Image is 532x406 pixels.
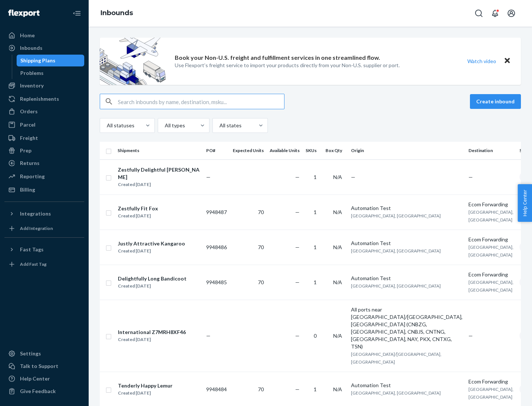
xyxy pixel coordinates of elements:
a: Add Integration [4,223,84,234]
button: Open account menu [504,6,519,21]
span: — [206,333,211,339]
span: — [206,174,211,180]
div: Tenderly Happy Lemur [118,382,173,389]
div: Shipping Plans [20,57,55,64]
div: Automation Test [351,204,463,212]
div: Prep [20,147,31,154]
div: Reporting [20,173,45,180]
div: Inbounds [20,44,42,52]
th: Destination [465,142,516,159]
span: N/A [333,209,342,215]
span: — [295,174,300,180]
span: Help Center [518,184,532,222]
div: Returns [20,159,40,167]
div: Created [DATE] [118,389,173,397]
input: All types [164,122,165,129]
span: — [295,209,300,215]
a: Inbounds [100,9,133,17]
div: Fast Tags [20,246,44,253]
a: Add Fast Tag [4,258,84,270]
a: Freight [4,132,84,144]
td: 9948487 [203,195,230,230]
div: Created [DATE] [118,247,185,255]
span: [GEOGRAPHIC_DATA], [GEOGRAPHIC_DATA] [468,209,514,223]
span: N/A [333,279,342,285]
span: 1 [314,244,317,250]
div: International Z7MRH8XF46 [118,328,186,336]
div: Ecom Forwarding [468,378,514,385]
th: Shipments [115,142,203,159]
button: Close Navigation [69,6,84,21]
a: Prep [4,145,84,156]
div: Automation Test [351,275,463,282]
span: — [295,244,300,250]
div: Justly Attractive Kangaroo [118,240,185,247]
div: Zestfully Fit Fox [118,205,158,212]
div: Help Center [20,375,50,382]
div: Give Feedback [20,388,56,395]
span: 1 [314,386,317,392]
div: Delightfully Long Bandicoot [118,275,187,282]
div: Settings [20,350,41,357]
p: Use Flexport’s freight service to import your products directly from your Non-U.S. supplier or port. [175,62,400,69]
a: Reporting [4,171,84,182]
span: — [295,279,300,285]
button: Watch video [463,56,501,66]
span: [GEOGRAPHIC_DATA], [GEOGRAPHIC_DATA] [468,386,514,400]
div: Automation Test [351,382,463,389]
div: Orders [20,108,38,115]
div: Freight [20,134,38,142]
span: N/A [333,386,342,392]
div: Talk to Support [20,362,58,370]
div: Add Fast Tag [20,261,47,267]
a: Orders [4,106,84,117]
a: Shipping Plans [17,55,85,66]
input: All states [219,122,219,129]
a: Settings [4,348,84,359]
div: Inventory [20,82,44,89]
a: Billing [4,184,84,196]
button: Close [502,56,512,66]
span: 1 [314,174,317,180]
span: [GEOGRAPHIC_DATA], [GEOGRAPHIC_DATA] [468,279,514,293]
span: [GEOGRAPHIC_DATA], [GEOGRAPHIC_DATA] [351,283,441,289]
div: Created [DATE] [118,336,186,343]
td: 9948486 [203,230,230,265]
div: Created [DATE] [118,212,158,220]
span: — [295,386,300,392]
div: Ecom Forwarding [468,201,514,208]
span: [GEOGRAPHIC_DATA], [GEOGRAPHIC_DATA] [468,244,514,258]
button: Open notifications [488,6,502,21]
input: Search inbounds by name, destination, msku... [118,94,284,109]
div: Home [20,32,35,39]
div: Automation Test [351,240,463,247]
a: Home [4,30,84,41]
div: Billing [20,186,35,193]
div: Ecom Forwarding [468,236,514,243]
span: 70 [258,244,264,250]
a: Problems [17,67,85,79]
a: Inventory [4,80,84,92]
div: Created [DATE] [118,282,187,290]
a: Replenishments [4,93,84,105]
div: All ports near [GEOGRAPHIC_DATA]/[GEOGRAPHIC_DATA], [GEOGRAPHIC_DATA] (CNBZG, [GEOGRAPHIC_DATA], ... [351,306,463,350]
button: Fast Tags [4,244,84,255]
button: Open Search Box [471,6,486,21]
button: Integrations [4,208,84,220]
div: Created [DATE] [118,181,200,188]
div: Replenishments [20,95,59,103]
span: [GEOGRAPHIC_DATA]/[GEOGRAPHIC_DATA], [GEOGRAPHIC_DATA] [351,351,441,365]
span: 1 [314,279,317,285]
span: 1 [314,209,317,215]
th: Expected Units [230,142,267,159]
span: 0 [314,333,317,339]
span: — [468,174,473,180]
span: — [351,174,355,180]
div: Zestfully Delightful [PERSON_NAME] [118,166,200,181]
div: Problems [20,69,44,77]
button: Give Feedback [4,385,84,397]
th: PO# [203,142,230,159]
span: [GEOGRAPHIC_DATA], [GEOGRAPHIC_DATA] [351,248,441,254]
a: Talk to Support [4,360,84,372]
span: 70 [258,386,264,392]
